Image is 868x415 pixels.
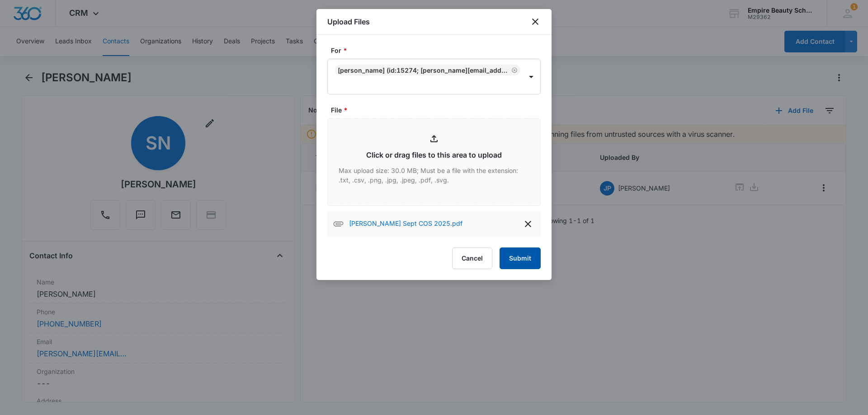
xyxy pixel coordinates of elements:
div: Remove Sarah Nihan (ID:15274; sarah.nihan330@gmail.com; (603) 812-1288) [509,67,518,73]
label: File [331,105,544,115]
button: Cancel [452,247,492,269]
div: [PERSON_NAME] (ID:15274; [PERSON_NAME][EMAIL_ADDRESS][DOMAIN_NAME]; [PHONE_NUMBER]) [338,66,509,74]
button: Submit [500,247,541,269]
button: delete [521,217,535,231]
p: [PERSON_NAME] Sept COS 2025.pdf [349,219,462,229]
h1: Upload Files [327,16,370,27]
label: For [331,46,544,55]
button: close [530,16,541,27]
